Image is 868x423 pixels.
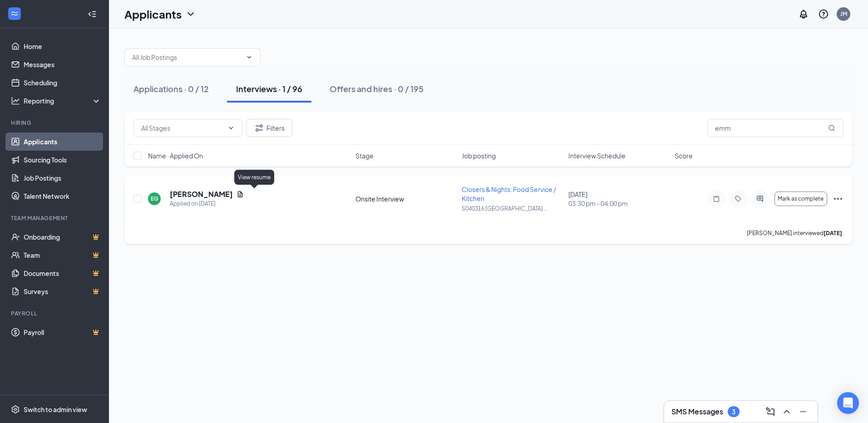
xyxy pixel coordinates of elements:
svg: Filter [254,123,265,133]
svg: Ellipses [833,193,843,204]
a: Home [24,37,101,55]
svg: ChevronDown [227,124,235,132]
input: All Job Postings [132,52,242,62]
span: 03:30 pm - 04:00 pm [568,199,669,208]
div: Hiring [11,119,99,127]
svg: Minimize [798,406,809,417]
a: Sourcing Tools [24,151,101,169]
div: 3 [732,408,735,416]
div: View resume [234,170,274,185]
a: Messages [24,55,101,74]
div: EG [151,195,158,202]
div: Interviews · 1 / 96 [236,83,302,94]
svg: Notifications [798,9,809,20]
svg: ChevronDown [185,9,196,20]
svg: WorkstreamLogo [10,9,19,18]
svg: Settings [11,405,20,414]
svg: ActiveChat [755,195,765,202]
svg: ComposeMessage [765,406,776,417]
a: OnboardingCrown [24,228,101,246]
div: Open Intercom Messenger [837,392,859,414]
span: Name · Applied On [148,151,203,160]
button: Minimize [796,404,810,419]
svg: Tag [733,195,744,202]
div: Reporting [24,96,102,105]
input: All Stages [141,123,224,133]
svg: Document [237,191,244,198]
h3: SMS Messages [671,407,723,417]
div: [DATE] [568,190,669,208]
div: Applied on [DATE] [170,199,244,208]
svg: Note [711,195,722,202]
h5: [PERSON_NAME] [170,189,233,199]
p: S040316 [GEOGRAPHIC_DATA] ... [462,205,562,212]
svg: MagnifyingGlass [828,124,835,132]
div: Switch to admin view [24,405,87,414]
a: SurveysCrown [24,282,101,300]
a: Talent Network [24,187,101,205]
input: Search in interviews [707,119,843,137]
span: Stage [355,151,374,160]
b: [DATE] [824,230,842,236]
svg: Collapse [88,10,97,19]
div: Onsite Interview [355,194,456,203]
div: Applications · 0 / 12 [133,83,209,94]
a: Job Postings [24,169,101,187]
h1: Applicants [124,6,182,22]
svg: ChevronDown [246,54,253,61]
div: Offers and hires · 0 / 195 [330,83,424,94]
a: PayrollCrown [24,323,101,341]
button: Mark as complete [774,192,827,206]
button: ComposeMessage [763,404,778,419]
span: Closers & Nights: Food Service / Kitchen [462,185,556,202]
span: Score [675,151,693,160]
button: ChevronUp [779,404,794,419]
svg: ChevronUp [781,406,792,417]
a: DocumentsCrown [24,264,101,282]
svg: Analysis [11,96,20,105]
a: TeamCrown [24,246,101,264]
p: [PERSON_NAME] interviewed . [747,229,843,237]
span: Mark as complete [778,196,824,202]
span: Job posting [462,151,496,160]
span: Interview Schedule [568,151,626,160]
a: Applicants [24,133,101,151]
div: Payroll [11,310,99,317]
a: Scheduling [24,74,101,92]
div: JM [840,10,847,18]
div: Team Management [11,214,99,222]
button: Filter Filters [246,119,292,137]
svg: QuestionInfo [818,9,829,20]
